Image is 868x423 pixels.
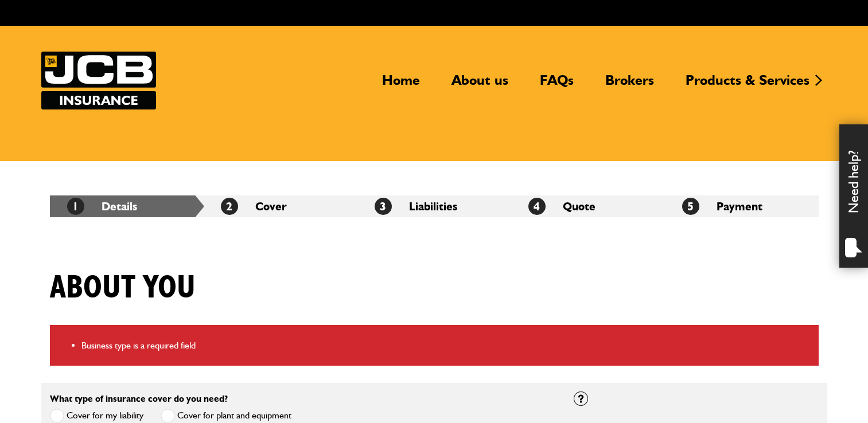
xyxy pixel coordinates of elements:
a: About us [443,72,517,98]
label: What type of insurance cover do you need? [50,394,228,404]
li: Business type is a required field [81,338,810,353]
a: Brokers [597,72,663,98]
a: FAQs [531,72,582,98]
span: 5 [682,198,699,215]
label: Cover for my liability [50,409,143,423]
li: Payment [665,195,819,217]
h1: About you [50,269,196,307]
span: 4 [528,198,546,215]
img: JCB Insurance Services logo [41,52,156,109]
a: Home [373,72,429,98]
span: 2 [221,198,238,215]
a: JCB Insurance Services [41,52,156,109]
div: Need help? [839,124,868,268]
li: Cover [204,195,357,217]
li: Quote [511,195,665,217]
span: 1 [67,198,84,215]
a: Products & Services [677,72,818,98]
li: Details [50,195,204,217]
li: Liabilities [357,195,511,217]
label: Cover for plant and equipment [161,409,291,423]
span: 3 [375,198,392,215]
